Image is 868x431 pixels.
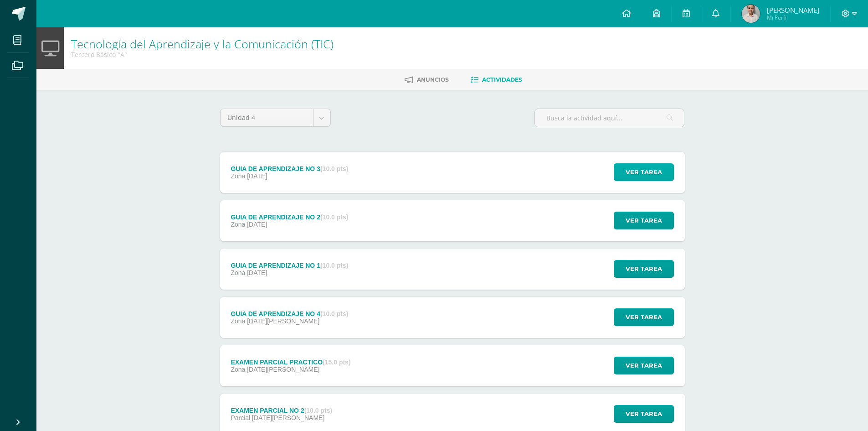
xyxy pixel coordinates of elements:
div: EXAMEN PARCIAL NO 2 [231,407,332,414]
img: 115aa39729f15fb711410a24e38961ee.png [742,5,760,23]
span: Zona [231,172,245,180]
div: EXAMEN PARCIAL PRACTICO [231,358,350,366]
h1: Tecnología del Aprendizaje y la Comunicación (TIC) [71,37,334,50]
div: Tercero Básico 'A' [71,50,334,59]
span: Anuncios [417,76,449,83]
div: GUIA DE APRENDIZAJE NO 1 [231,262,348,269]
span: [DATE][PERSON_NAME] [247,317,319,325]
span: Ver tarea [626,212,662,229]
div: GUIA DE APRENDIZAJE NO 4 [231,310,348,317]
button: Ver tarea [614,260,674,278]
a: Actividades [471,73,522,87]
span: Ver tarea [626,260,662,277]
div: GUIA DE APRENDIZAJE NO 3 [231,165,348,172]
span: Unidad 4 [227,109,306,126]
strong: (10.0 pts) [304,407,332,414]
span: Mi Perfil [767,14,819,21]
button: Ver tarea [614,405,674,423]
span: [DATE][PERSON_NAME] [252,414,324,421]
strong: (15.0 pts) [323,358,350,366]
strong: (10.0 pts) [320,213,348,221]
span: Zona [231,317,245,325]
span: Zona [231,221,245,228]
span: Ver tarea [626,357,662,374]
span: Parcial [231,414,250,421]
span: Zona [231,366,245,373]
div: GUIA DE APRENDIZAJE NO 2 [231,213,348,221]
button: Ver tarea [614,308,674,326]
span: Zona [231,269,245,276]
span: [DATE] [247,221,267,228]
strong: (10.0 pts) [320,262,348,269]
strong: (10.0 pts) [320,165,348,172]
span: Ver tarea [626,164,662,181]
button: Ver tarea [614,212,674,229]
span: Ver tarea [626,405,662,422]
input: Busca la actividad aquí... [535,109,684,127]
span: [DATE] [247,172,267,180]
span: [PERSON_NAME] [767,5,819,15]
span: [DATE] [247,269,267,276]
strong: (10.0 pts) [320,310,348,317]
a: Unidad 4 [221,109,330,126]
span: Ver tarea [626,309,662,326]
button: Ver tarea [614,357,674,374]
button: Ver tarea [614,163,674,181]
span: [DATE][PERSON_NAME] [247,366,319,373]
a: Anuncios [405,73,449,87]
a: Tecnología del Aprendizaje y la Comunicación (TIC) [71,36,334,52]
span: Actividades [482,76,522,83]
